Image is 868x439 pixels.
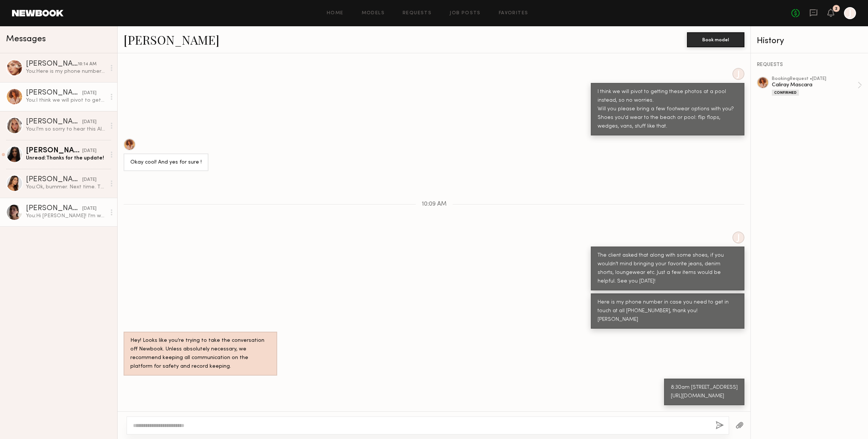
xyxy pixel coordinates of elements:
[26,68,106,75] div: You: Here is my phone number in case you need to get in touch at all [PHONE_NUMBER], thank you! [...
[26,205,82,212] div: [PERSON_NAME]
[130,337,270,371] div: Hey! Looks like you’re trying to take the conversation off Newbook. Unless absolutely necessary, ...
[82,147,97,155] div: [DATE]
[687,32,744,47] button: Book model
[671,383,738,401] div: 8:30am [STREET_ADDRESS] [URL][DOMAIN_NAME]
[757,62,862,68] div: REQUESTS
[26,176,82,183] div: [PERSON_NAME]
[26,97,106,104] div: You: I think we will pivot to getting these photos at a pool instead, so no worries. Will you ple...
[124,32,219,48] a: [PERSON_NAME]
[26,126,106,133] div: You: I'm so sorry to hear this Allea. Wishing you and your family the best.
[598,298,738,324] div: Here is my phone number in case you need to get in touch at all [PHONE_NUMBER], thank you! [PERSO...
[26,212,106,219] div: You: Hi [PERSON_NAME]! I'm writing on behalf of makeup brand caliray. We are interested in hiring...
[757,37,862,45] div: History
[6,35,46,44] span: Messages
[687,36,744,42] a: Book model
[403,11,432,16] a: Requests
[26,183,106,191] div: You: Ok, bummer. Next time. Thanks!
[772,90,799,96] div: Confirmed
[82,90,97,97] div: [DATE]
[26,147,82,155] div: [PERSON_NAME]
[362,11,385,16] a: Models
[82,176,97,183] div: [DATE]
[26,60,78,68] div: [PERSON_NAME]
[26,89,82,97] div: [PERSON_NAME]
[26,118,82,126] div: [PERSON_NAME]
[598,88,738,131] div: I think we will pivot to getting these photos at a pool instead, so no worries. Will you please b...
[422,201,447,207] span: 10:09 AM
[130,158,202,167] div: Okay cool! And yes for sure !
[450,11,481,16] a: Job Posts
[327,11,344,16] a: Home
[598,251,738,286] div: The client asked that along with some shoes, if you wouldn't mind bringing your favorite jeans, d...
[26,155,106,162] div: Unread: Thanks for the update!
[82,119,97,126] div: [DATE]
[78,61,97,68] div: 10:14 AM
[835,7,838,11] div: 2
[82,205,97,212] div: [DATE]
[499,11,528,16] a: Favorites
[844,7,856,19] a: J
[772,77,862,96] a: bookingRequest •[DATE]Caliray MascaraConfirmed
[772,81,857,89] div: Caliray Mascara
[772,77,857,81] div: booking Request • [DATE]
